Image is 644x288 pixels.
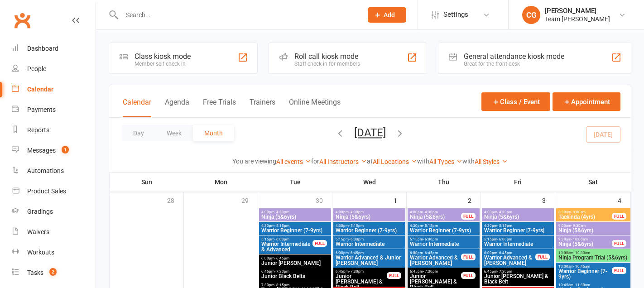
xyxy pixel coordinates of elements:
span: - 7:30pm [349,269,364,274]
div: FULL [461,272,476,279]
span: - 8:15pm [274,283,289,287]
a: Product Sales [12,181,96,202]
span: Warrior Intermediate [335,241,404,247]
div: 30 [316,192,332,207]
strong: with [462,158,475,165]
span: Junior Black Belts [261,274,329,279]
div: Reports [27,126,49,134]
strong: with [417,158,429,165]
span: 6:45pm [335,269,387,274]
span: 8:30am [558,210,612,214]
span: Ninja (5&6yrs) [558,228,629,233]
button: Agenda [165,98,189,117]
button: Add [368,7,406,23]
div: Product Sales [27,187,66,195]
span: 6:45pm [484,269,552,274]
th: Thu [407,173,481,192]
span: - 6:45pm [349,251,364,255]
span: 6:45pm [409,269,461,274]
span: 4:30pm [261,224,329,228]
div: Workouts [27,249,54,256]
div: Dashboard [27,45,58,52]
span: Warrior Beginner (7-9yrs) [558,269,612,279]
div: 4 [618,192,630,207]
span: - 10:45am [573,264,590,269]
button: [DATE] [354,126,386,139]
span: Ninja (5&6yrs) [484,214,552,220]
div: FULL [387,272,401,279]
span: Warrior Beginner (7-9yrs) [335,228,404,233]
span: 10:00am [558,251,629,255]
a: Waivers [12,222,96,242]
button: Class / Event [481,92,550,111]
a: Messages 1 [12,140,96,161]
span: Taekinda (4yrs) [558,214,612,220]
span: Junior [PERSON_NAME] & Black Belt [484,274,552,284]
a: All events [276,158,311,165]
span: - 5:15pm [349,224,364,228]
span: - 5:15pm [274,224,289,228]
span: 5:15pm [335,237,404,241]
span: 4:00pm [484,210,552,214]
button: Calendar [123,98,151,117]
span: - 10:00am [571,237,588,241]
a: All Types [429,158,462,165]
a: All Styles [475,158,508,165]
span: Warrior Beginner (7-9yrs) [409,228,478,233]
button: Month [193,125,234,141]
strong: You are viewing [232,158,276,165]
span: - 6:00pm [497,237,512,241]
span: - 11:30am [573,283,590,287]
button: Appointment [553,92,620,111]
a: All Locations [373,158,417,165]
span: - 5:15pm [497,224,512,228]
span: Ninja (5&6yrs) [261,214,329,220]
span: Warrior Advanced & [PERSON_NAME] [484,255,536,266]
div: FULL [612,267,626,274]
span: - 5:15pm [423,224,438,228]
span: Junior [PERSON_NAME] [261,260,329,266]
button: Trainers [250,98,275,117]
span: - 9:30am [571,224,586,228]
div: 2 [468,192,481,207]
span: - 10:30am [573,251,590,255]
span: Ninja (5&6yrs) [335,214,404,220]
div: Gradings [27,208,53,215]
div: FULL [612,240,626,247]
div: [PERSON_NAME] [545,7,610,15]
span: - 7:30pm [274,269,289,274]
div: 3 [542,192,555,207]
a: Calendar [12,79,96,100]
span: Add [384,11,395,19]
a: Workouts [12,242,96,263]
span: - 7:30pm [497,269,512,274]
span: 7:30pm [261,283,329,287]
th: Sat [555,173,631,192]
button: Online Meetings [289,98,341,117]
div: Payments [27,106,56,113]
span: 10:45am [558,283,629,287]
div: CG [522,6,540,24]
div: Member self check-in [135,61,191,67]
span: Warrior Beginner (7-9yrs) [261,228,329,233]
span: 10:00am [558,264,612,269]
span: 1 [62,146,69,154]
div: Roll call kiosk mode [294,52,360,61]
a: Payments [12,100,96,120]
th: Wed [332,173,407,192]
a: All Instructors [319,158,367,165]
div: Staff check-in for members [294,61,360,67]
span: Warrior Intermediate [409,241,478,247]
a: Gradings [12,202,96,222]
a: People [12,59,96,79]
span: - 7:30pm [423,269,438,274]
span: 5:15pm [261,237,313,241]
a: Reports [12,120,96,140]
span: - 4:30pm [349,210,364,214]
div: Team [PERSON_NAME] [545,15,610,23]
span: - 6:00pm [274,237,289,241]
th: Tue [258,173,332,192]
a: Dashboard [12,38,96,59]
div: Messages [27,147,56,154]
span: - 4:30pm [497,210,512,214]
